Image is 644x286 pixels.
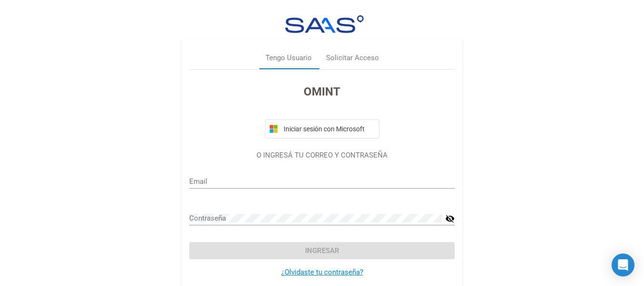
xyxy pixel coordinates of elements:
[189,242,455,259] button: Ingresar
[189,150,455,161] p: O INGRESÁ TU CORREO Y CONTRASEÑA
[282,125,375,133] span: Iniciar sesión con Microsoft
[281,268,363,276] a: ¿Olvidaste tu contraseña?
[189,83,455,100] h3: OMINT
[265,119,379,138] button: Iniciar sesión con Microsoft
[612,254,634,276] div: Open Intercom Messenger
[266,53,312,64] div: Tengo Usuario
[445,213,455,224] mat-icon: visibility_off
[305,246,339,255] span: Ingresar
[326,53,379,64] div: Solicitar Acceso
